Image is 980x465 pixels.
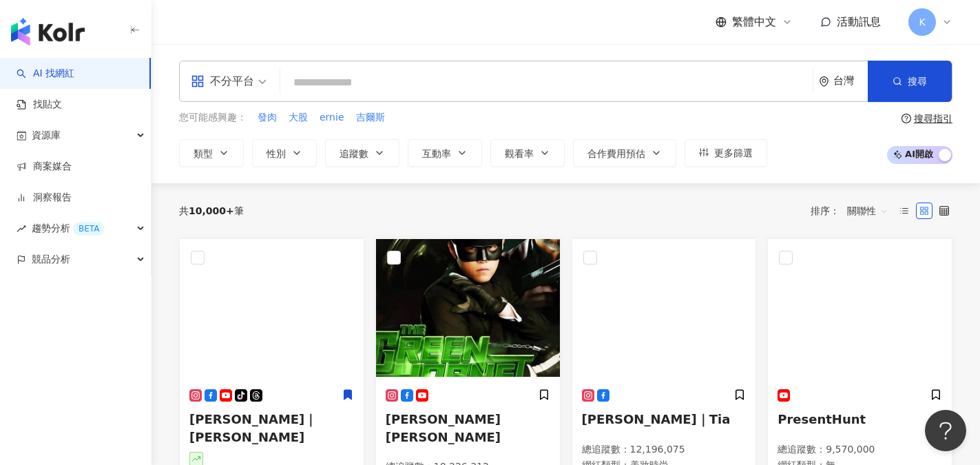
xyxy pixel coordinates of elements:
[919,14,925,30] span: K
[340,148,368,159] span: 追蹤數
[376,239,560,377] img: KOL Avatar
[189,412,317,444] span: [PERSON_NAME]｜[PERSON_NAME]
[191,70,254,92] div: 不分平台
[257,110,278,125] button: 發肉
[914,113,952,124] div: 搜尋指引
[582,443,747,457] p: 總追蹤數 ： 12,196,075
[778,412,866,426] span: PresentHunt
[386,412,501,444] span: [PERSON_NAME] [PERSON_NAME]
[422,148,451,159] span: 互動率
[925,410,966,451] iframe: Help Scout Beacon - Open
[837,15,881,28] span: 活動訊息
[408,139,482,167] button: 互動率
[833,75,868,87] div: 台灣
[252,139,317,167] button: 性別
[17,67,74,81] a: searchAI 找網紅
[768,239,952,377] img: KOL Avatar
[811,200,896,222] div: 排序：
[778,443,942,457] p: 總追蹤數 ： 9,570,000
[11,18,85,45] img: logo
[17,191,72,205] a: 洞察報告
[320,111,344,125] span: ernie
[868,61,952,102] button: 搜尋
[191,74,205,88] span: appstore
[289,111,308,125] span: 大股
[685,139,767,167] button: 更多篩選
[288,110,309,125] button: 大股
[179,205,244,216] div: 共 筆
[319,110,345,125] button: ernie
[819,76,829,87] span: environment
[180,239,364,377] img: KOL Avatar
[267,148,286,159] span: 性別
[356,111,385,125] span: 吉爾斯
[32,244,70,275] span: 競品分析
[325,139,399,167] button: 追蹤數
[17,224,26,234] span: rise
[73,222,105,236] div: BETA
[355,110,386,125] button: 吉爾斯
[847,200,888,222] span: 關聯性
[572,239,756,377] img: KOL Avatar
[32,213,105,244] span: 趨勢分析
[901,114,911,123] span: question-circle
[179,139,244,167] button: 類型
[732,14,776,30] span: 繁體中文
[258,111,277,125] span: 發肉
[505,148,534,159] span: 觀看率
[17,160,72,174] a: 商案媒合
[189,205,234,216] span: 10,000+
[573,139,676,167] button: 合作費用預估
[908,76,927,87] span: 搜尋
[490,139,565,167] button: 觀看率
[587,148,645,159] span: 合作費用預估
[194,148,213,159] span: 類型
[179,111,247,125] span: 您可能感興趣：
[17,98,62,112] a: 找貼文
[32,120,61,151] span: 資源庫
[714,147,753,158] span: 更多篩選
[582,412,731,426] span: [PERSON_NAME]｜Tia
